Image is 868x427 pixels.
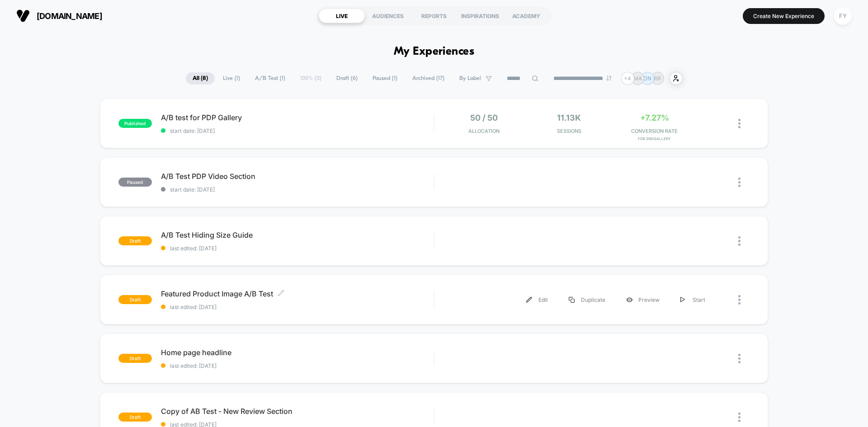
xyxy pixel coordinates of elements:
span: draft [118,236,152,245]
img: close [738,119,741,128]
span: for 2ndGallery [614,136,695,141]
div: Start [670,290,716,310]
span: draft [118,413,152,422]
span: Draft ( 6 ) [330,72,364,84]
span: Allocation [468,128,500,134]
p: RR [654,75,661,82]
span: start date: [DATE] [161,127,434,134]
span: A/B Test ( 1 ) [248,72,292,84]
span: Sessions [529,128,610,134]
span: 50 / 50 [470,113,498,122]
button: Create New Experience [743,8,825,24]
h1: My Experiences [394,45,475,58]
button: FY [831,7,854,25]
span: Paused ( 1 ) [366,72,404,84]
div: + 4 [621,72,634,85]
p: MA [633,75,642,82]
img: close [738,354,741,363]
img: end [606,75,612,81]
span: By Label [459,75,481,82]
span: last edited: [DATE] [161,304,434,310]
div: Duplicate [558,290,616,310]
span: paused [118,178,152,187]
span: Live ( 1 ) [216,72,247,84]
span: +7.27% [640,113,669,122]
span: A/B Test PDP Video Section [161,172,434,181]
div: REPORTS [411,9,457,23]
span: Archived ( 17 ) [406,72,451,84]
div: INSPIRATIONS [457,9,503,23]
button: [DOMAIN_NAME] [14,9,105,23]
div: AUDIENCES [365,9,411,23]
div: ACADEMY [503,9,549,23]
img: close [738,295,741,305]
span: CONVERSION RATE [614,128,695,134]
span: A/B test for PDP Gallery [161,113,434,122]
span: [DOMAIN_NAME] [37,11,102,21]
span: draft [118,354,152,363]
span: A/B Test Hiding Size Guide [161,230,434,239]
img: Visually logo [16,9,30,23]
img: menu [569,297,575,303]
span: published [118,119,152,128]
div: FY [834,7,852,25]
span: Copy of AB Test - New Review Section [161,407,434,416]
span: Featured Product Image A/B Test [161,289,434,298]
div: Edit [516,290,558,310]
p: DN [643,75,651,82]
span: last edited: [DATE] [161,362,434,369]
div: Preview [616,290,670,310]
img: menu [526,297,532,303]
span: All ( 8 ) [186,72,215,84]
span: start date: [DATE] [161,186,434,193]
div: LIVE [319,9,365,23]
span: last edited: [DATE] [161,245,434,252]
span: 11.13k [557,113,581,122]
span: draft [118,295,152,304]
img: menu [680,297,685,303]
span: Home page headline [161,348,434,357]
img: close [738,178,741,187]
img: close [738,413,741,422]
img: close [738,236,741,246]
